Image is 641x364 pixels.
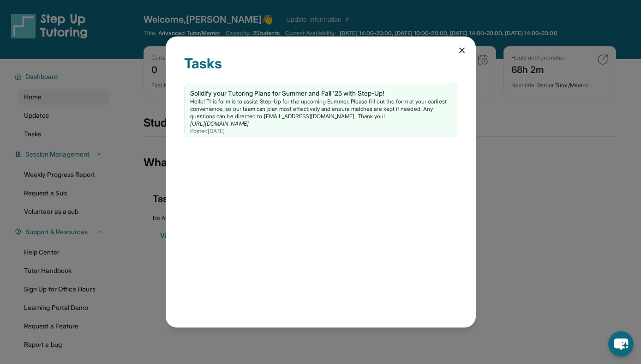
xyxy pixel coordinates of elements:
[190,89,451,98] div: Solidify your Tutoring Plans for Summer and Fall '25 with Step-Up!
[190,127,451,135] div: Posted [DATE]
[185,83,457,137] a: Solidify your Tutoring Plans for Summer and Fall '25 with Step-Up!Hello! This form is to assist S...
[184,55,457,83] div: Tasks
[190,98,451,120] p: Hello! This form is to assist Step-Up for the upcoming Summer. Please fill out the form at your e...
[190,120,249,127] a: [URL][DOMAIN_NAME]
[608,331,634,357] button: chat-button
